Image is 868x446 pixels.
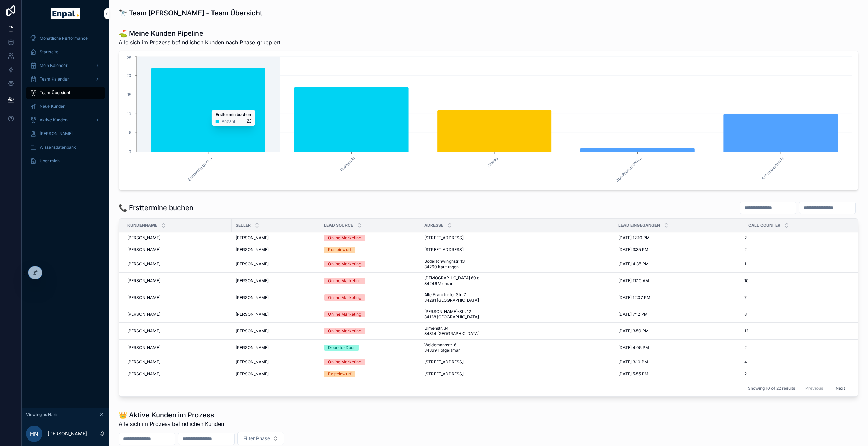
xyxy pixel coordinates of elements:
[339,156,356,173] text: Ersttermin
[22,27,109,176] div: scrollable content
[236,222,251,228] span: Seller
[424,247,464,253] span: [STREET_ADDRESS]
[424,326,610,336] a: Ulmenstr. 34 34314 [GEOGRAPHIC_DATA]
[615,156,642,183] text: Abschlusstermin...
[324,345,416,351] a: Door-to-Door
[618,278,740,284] a: [DATE] 11:10 AM
[236,328,316,334] a: [PERSON_NAME]
[236,359,269,365] span: [PERSON_NAME]
[26,100,105,113] a: Neue Kunden
[618,247,740,253] a: [DATE] 3:35 PM
[127,247,227,253] a: [PERSON_NAME]
[618,328,740,334] a: [DATE] 3:50 PM
[236,312,316,317] a: [PERSON_NAME]
[236,359,316,365] a: [PERSON_NAME]
[328,371,351,377] div: Posteinwurf
[424,247,610,253] a: [STREET_ADDRESS]
[744,278,749,284] span: 10
[127,359,160,365] span: [PERSON_NAME]
[236,247,269,253] span: [PERSON_NAME]
[127,55,131,60] tspan: 25
[618,345,649,350] span: [DATE] 4:05 PM
[127,92,131,97] tspan: 15
[324,311,416,317] a: Online Marketing
[119,8,262,18] h1: 🔭 Team [PERSON_NAME] - Team Übersicht
[127,278,227,284] a: [PERSON_NAME]
[40,145,76,150] span: Wissensdatenbank
[744,345,747,350] span: 2
[119,420,224,428] span: Alle sich im Prozess befindlichen Kunden
[328,359,361,365] div: Online Marketing
[236,247,316,253] a: [PERSON_NAME]
[40,90,70,96] span: Team Übersicht
[243,435,270,442] span: Filter Phase
[618,247,648,253] span: [DATE] 3:35 PM
[236,278,316,284] a: [PERSON_NAME]
[236,295,269,300] span: [PERSON_NAME]
[119,38,280,46] span: Alle sich im Prozess befindlichen Kunden nach Phase gruppiert
[129,130,131,135] tspan: 5
[424,342,610,353] a: Weidemannstr. 6 34369 Hofgeismar
[26,32,105,44] a: Monatliche Performance
[324,261,416,267] a: Online Marketing
[236,261,269,267] span: [PERSON_NAME]
[129,149,131,154] tspan: 0
[127,359,227,365] a: [PERSON_NAME]
[618,359,740,365] a: [DATE] 3:10 PM
[744,235,747,241] span: 2
[744,247,850,253] a: 2
[119,29,280,38] h1: ⛳ Meine Kunden Pipeline
[424,371,464,377] span: [STREET_ADDRESS]
[424,359,464,365] span: [STREET_ADDRESS]
[26,114,105,126] a: Aktive Kunden
[40,104,65,109] span: Neue Kunden
[187,156,213,182] text: Ersttermin buch...
[744,371,747,377] span: 2
[26,412,58,417] span: Viewing as Haris
[424,309,610,320] a: [PERSON_NAME]-Str. 12 34128 [GEOGRAPHIC_DATA]
[324,371,416,377] a: Posteinwurf
[424,259,500,270] span: Bodelschwinghstr. 13 34260 Kaufungen
[40,117,68,123] span: Aktive Kunden
[26,73,105,85] a: Team Kalender
[328,311,361,317] div: Online Marketing
[26,46,105,58] a: Startseite
[744,235,850,241] a: 2
[831,383,850,393] button: Next
[324,247,416,253] a: Posteinwurf
[127,328,227,334] a: [PERSON_NAME]
[618,295,740,300] a: [DATE] 12:07 PM
[236,278,269,284] span: [PERSON_NAME]
[127,222,157,228] span: Kundenname
[618,261,740,267] a: [DATE] 4:35 PM
[618,235,740,241] a: [DATE] 12:10 PM
[328,345,355,351] div: Door-to-Door
[26,155,105,167] a: Über mich
[127,295,160,300] span: [PERSON_NAME]
[744,295,747,300] span: 7
[618,261,649,267] span: [DATE] 4:35 PM
[760,156,785,181] text: Abschlusstermin
[424,326,505,336] span: Ulmenstr. 34 34314 [GEOGRAPHIC_DATA]
[328,247,351,253] div: Posteinwurf
[744,328,748,334] span: 12
[237,432,284,445] button: Select Button
[127,371,227,377] a: [PERSON_NAME]
[618,371,740,377] a: [DATE] 5:55 PM
[40,76,69,82] span: Team Kalender
[26,59,105,72] a: Mein Kalender
[744,371,850,377] a: 2
[424,292,521,303] span: Alte Frankfurter Str. 7 34281 [GEOGRAPHIC_DATA]
[127,345,160,350] span: [PERSON_NAME]
[618,278,649,284] span: [DATE] 11:10 AM
[236,295,316,300] a: [PERSON_NAME]
[127,371,160,377] span: [PERSON_NAME]
[127,235,227,241] a: [PERSON_NAME]
[127,261,160,267] span: [PERSON_NAME]
[26,87,105,99] a: Team Übersicht
[236,328,269,334] span: [PERSON_NAME]
[328,261,361,267] div: Online Marketing
[328,294,361,301] div: Online Marketing
[744,261,850,267] a: 1
[744,328,850,334] a: 12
